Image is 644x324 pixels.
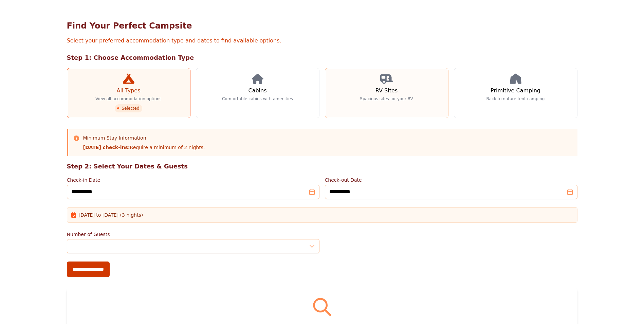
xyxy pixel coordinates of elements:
[196,68,319,118] a: Cabins Comfortable cabins with amenities
[116,87,140,95] h3: All Types
[486,96,545,102] p: Back to nature tent camping
[95,96,162,102] p: View all accommodation options
[67,68,190,118] a: All Types View all accommodation options Selected
[360,96,413,102] p: Spacious sites for your RV
[83,145,130,150] strong: [DATE] check-ins:
[67,177,319,183] label: Check-in Date
[67,37,577,45] p: Select your preferred accommodation type and dates to find available options.
[491,87,540,95] h3: Primitive Camping
[325,68,448,118] a: RV Sites Spacious sites for your RV
[67,20,577,31] h1: Find Your Perfect Campsite
[79,212,143,218] span: [DATE] to [DATE] (3 nights)
[67,162,577,171] h2: Step 2: Select Your Dates & Guests
[222,96,293,102] p: Comfortable cabins with amenities
[325,177,577,183] label: Check-out Date
[67,53,577,62] h2: Step 1: Choose Accommodation Type
[248,87,266,95] h3: Cabins
[83,134,205,141] h3: Minimum Stay Information
[115,104,142,112] span: Selected
[67,231,319,238] label: Number of Guests
[454,68,577,118] a: Primitive Camping Back to nature tent camping
[83,144,205,151] p: Require a minimum of 2 nights.
[375,87,398,95] h3: RV Sites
